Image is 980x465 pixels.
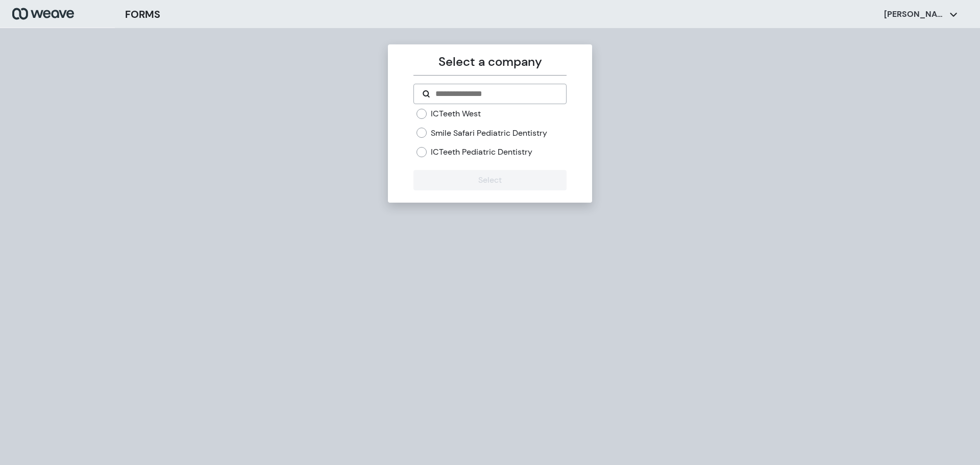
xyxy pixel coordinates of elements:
[413,53,566,71] p: Select a company
[431,146,532,158] label: ICTeeth Pediatric Dentistry
[431,128,547,139] label: Smile Safari Pediatric Dentistry
[413,170,566,190] button: Select
[884,9,945,20] p: [PERSON_NAME]
[434,88,557,100] input: Search
[125,7,160,22] h3: FORMS
[431,108,481,119] label: ICTeeth West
